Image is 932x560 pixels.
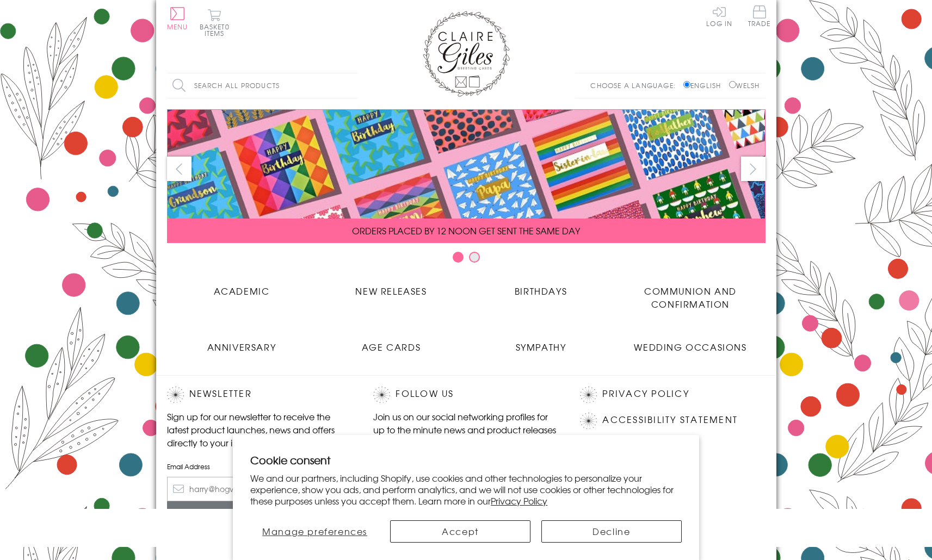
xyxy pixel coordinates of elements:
[167,410,352,449] p: Sign up for our newsletter to receive the latest product launches, news and offers directly to yo...
[167,276,317,297] a: Academic
[741,157,766,181] button: next
[167,332,317,353] a: Anniversary
[616,276,766,310] a: Communion and Confirmation
[491,494,547,507] a: Privacy Policy
[602,387,689,401] a: Privacy Policy
[453,252,464,263] button: Carousel Page 1 (Current Slide)
[167,501,352,526] input: Subscribe
[250,472,682,506] p: We and our partners, including Shopify, use cookies and other technologies to personalize your ex...
[729,81,736,88] input: Welsh
[352,224,580,237] span: ORDERS PLACED BY 12 NOON GET SENT THE SAME DAY
[644,284,737,310] span: Communion and Confirmation
[167,387,352,403] h2: Newsletter
[373,387,558,403] h2: Follow Us
[167,73,357,98] input: Search all products
[466,332,616,353] a: Sympathy
[466,276,616,297] a: Birthdays
[207,340,276,353] span: Anniversary
[469,252,480,263] button: Carousel Page 2
[250,452,682,468] h2: Cookie consent
[205,22,230,38] span: 0 items
[706,5,732,27] a: Log In
[250,520,379,543] button: Manage preferences
[167,477,352,501] input: harry@hogwarts.edu
[634,340,746,353] span: Wedding Occasions
[167,7,188,30] button: Menu
[373,410,558,449] p: Join us on our social networking profiles for up to the minute news and product releases the mome...
[748,5,771,27] span: Trade
[516,340,566,353] span: Sympathy
[729,80,760,90] label: Welsh
[541,520,682,543] button: Decline
[390,520,530,543] button: Accept
[683,81,690,88] input: English
[167,22,188,32] span: Menu
[347,73,357,98] input: Search
[602,413,738,427] a: Accessibility Statement
[214,284,270,297] span: Academic
[317,332,466,353] a: Age Cards
[590,80,681,90] p: Choose a language:
[515,284,567,297] span: Birthdays
[748,5,771,29] a: Trade
[167,462,352,471] label: Email Address
[362,340,421,353] span: Age Cards
[616,332,766,353] a: Wedding Occasions
[200,9,230,36] button: Basket0 items
[167,157,192,181] button: prev
[262,525,367,538] span: Manage preferences
[683,80,726,90] label: English
[423,11,510,97] img: Claire Giles Greetings Cards
[355,284,427,297] span: New Releases
[167,251,766,268] div: Carousel Pagination
[317,276,466,297] a: New Releases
